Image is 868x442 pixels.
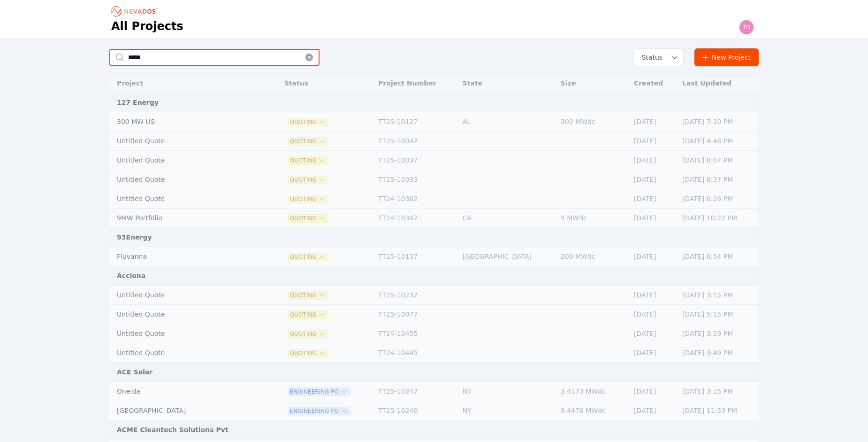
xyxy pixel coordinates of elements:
[373,305,458,324] td: TT25-10077
[629,209,678,228] td: [DATE]
[678,247,759,266] td: [DATE] 6:54 PM
[678,112,759,132] td: [DATE] 7:10 PM
[109,74,256,93] th: Project
[288,311,328,318] button: Quoting
[288,118,328,126] span: Quoting
[109,266,759,286] td: Acciona
[109,324,759,343] tr: Untitled QuoteQuotingTT24-10455[DATE][DATE] 3:29 PM
[111,19,183,34] h1: All Projects
[629,170,678,189] td: [DATE]
[556,247,629,266] td: 200 MWdc
[373,401,458,420] td: TT25-10240
[109,189,256,209] td: Untitled Quote
[556,382,629,401] td: 3.4173 MWdc
[629,382,678,401] td: [DATE]
[634,49,683,66] button: Status
[629,247,678,266] td: [DATE]
[629,286,678,305] td: [DATE]
[111,4,161,19] nav: Breadcrumb
[288,292,328,299] button: Quoting
[373,209,458,228] td: TT24-10347
[556,112,629,132] td: 300 MWdc
[629,305,678,324] td: [DATE]
[458,382,556,401] td: NY
[109,247,759,266] tr: FluvannaQuotingTT25-10137[GEOGRAPHIC_DATA]200 MWdc[DATE][DATE] 6:54 PM
[373,343,458,363] td: TT24-10445
[373,324,458,343] td: TT24-10455
[109,305,759,324] tr: Untitled QuoteQuotingTT25-10077[DATE][DATE] 5:15 PM
[373,112,458,132] td: TT25-10127
[109,189,759,209] tr: Untitled QuoteQuotingTT24-10362[DATE][DATE] 6:26 PM
[556,74,629,93] th: Size
[373,132,458,151] td: TT25-10042
[288,407,350,415] button: Engineering PO
[109,401,256,420] td: [GEOGRAPHIC_DATA]
[678,401,759,420] td: [DATE] 11:33 PM
[739,20,754,35] img: todd.padezanin@nevados.solar
[109,209,759,228] tr: 9MW PortfolioQuotingTT24-10347CA9 MWdc[DATE][DATE] 10:22 PM
[638,53,662,62] span: Status
[458,74,556,93] th: State
[288,157,328,164] button: Quoting
[678,343,759,363] td: [DATE] 3:49 PM
[109,151,759,170] tr: Untitled QuoteQuotingTT25-10037[DATE][DATE] 8:07 PM
[458,112,556,132] td: AL
[458,247,556,266] td: [GEOGRAPHIC_DATA]
[678,151,759,170] td: [DATE] 8:07 PM
[109,324,256,343] td: Untitled Quote
[556,209,629,228] td: 9 MWdc
[288,138,328,145] button: Quoting
[109,209,256,228] td: 9MW Portfolio
[109,93,759,112] td: 127 Energy
[109,382,256,401] td: Oneida
[109,420,759,440] td: ACME Cleantech Solutions Pvt
[109,401,759,420] tr: [GEOGRAPHIC_DATA]Engineering POTT25-10240NY9.4476 MWdc[DATE][DATE] 11:33 PM
[678,382,759,401] td: [DATE] 3:15 PM
[629,132,678,151] td: [DATE]
[629,74,678,93] th: Created
[458,401,556,420] td: NY
[458,209,556,228] td: CA
[109,170,256,189] td: Untitled Quote
[678,286,759,305] td: [DATE] 3:15 PM
[109,132,256,151] td: Untitled Quote
[373,286,458,305] td: TT25-10232
[109,228,759,247] td: 93Energy
[629,112,678,132] td: [DATE]
[109,151,256,170] td: Untitled Quote
[629,401,678,420] td: [DATE]
[373,74,458,93] th: Project Number
[109,286,256,305] td: Untitled Quote
[678,170,759,189] td: [DATE] 8:37 PM
[694,48,759,66] a: New Project
[373,189,458,209] td: TT24-10362
[556,401,629,420] td: 9.4476 MWdc
[109,247,256,266] td: Fluvanna
[109,112,759,132] tr: 300 MW USQuotingTT25-10127AL300 MWdc[DATE][DATE] 7:10 PM
[678,305,759,324] td: [DATE] 5:15 PM
[373,247,458,266] td: TT25-10137
[109,112,256,132] td: 300 MW US
[678,74,759,93] th: Last Updated
[109,170,759,189] tr: Untitled QuoteQuotingTT25-10033[DATE][DATE] 8:37 PM
[678,132,759,151] td: [DATE] 4:48 PM
[678,324,759,343] td: [DATE] 3:29 PM
[629,151,678,170] td: [DATE]
[373,170,458,189] td: TT25-10033
[629,343,678,363] td: [DATE]
[288,195,328,203] span: Quoting
[288,253,328,261] button: Quoting
[109,343,256,363] td: Untitled Quote
[288,388,350,395] button: Engineering PO
[288,176,328,184] button: Quoting
[288,349,328,357] button: Quoting
[280,74,373,93] th: Status
[288,330,328,338] span: Quoting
